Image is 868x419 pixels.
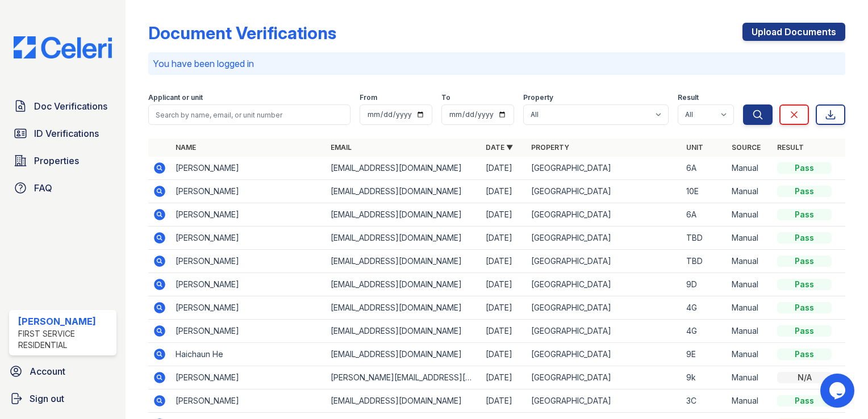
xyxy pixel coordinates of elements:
a: FAQ [9,177,116,199]
td: [GEOGRAPHIC_DATA] [527,273,682,296]
td: [GEOGRAPHIC_DATA] [527,250,682,273]
td: [GEOGRAPHIC_DATA] [527,366,682,389]
td: [PERSON_NAME] [171,180,326,203]
td: [DATE] [481,157,527,180]
span: Doc Verifications [34,99,107,113]
td: [PERSON_NAME] [171,250,326,273]
td: 9E [682,343,727,366]
label: Property [523,93,553,102]
div: Pass [777,302,832,313]
a: ID Verifications [9,122,116,145]
td: Manual [727,203,773,227]
td: [PERSON_NAME] [171,389,326,413]
td: [DATE] [481,203,527,227]
td: [GEOGRAPHIC_DATA] [527,320,682,343]
a: Name [176,143,196,152]
td: 6A [682,203,727,227]
td: Manual [727,227,773,250]
a: Unit [686,143,703,152]
div: Pass [777,349,832,360]
td: Manual [727,320,773,343]
td: [EMAIL_ADDRESS][DOMAIN_NAME] [326,157,481,180]
a: Result [777,143,804,152]
td: [GEOGRAPHIC_DATA] [527,227,682,250]
td: [DATE] [481,389,527,413]
td: Manual [727,366,773,389]
label: Result [678,93,699,102]
td: Manual [727,296,773,320]
td: [PERSON_NAME] [171,227,326,250]
p: You have been logged in [153,57,841,70]
td: [PERSON_NAME] [171,157,326,180]
td: [PERSON_NAME] [171,203,326,227]
td: [EMAIL_ADDRESS][DOMAIN_NAME] [326,273,481,296]
td: [PERSON_NAME] [171,320,326,343]
input: Search by name, email, or unit number [148,104,350,125]
a: Properties [9,149,116,172]
div: Pass [777,395,832,407]
td: 9k [682,366,727,389]
td: 4G [682,320,727,343]
td: [PERSON_NAME] [171,366,326,389]
a: Email [331,143,352,152]
iframe: chat widget [820,374,857,408]
label: To [441,93,450,102]
div: Pass [777,209,832,220]
td: 3C [682,389,727,413]
td: [PERSON_NAME][EMAIL_ADDRESS][DOMAIN_NAME] [326,366,481,389]
td: [EMAIL_ADDRESS][DOMAIN_NAME] [326,343,481,366]
td: [EMAIL_ADDRESS][DOMAIN_NAME] [326,296,481,320]
td: 4G [682,296,727,320]
td: [PERSON_NAME] [171,273,326,296]
td: [EMAIL_ADDRESS][DOMAIN_NAME] [326,250,481,273]
span: Properties [34,154,79,167]
td: [DATE] [481,180,527,203]
td: [DATE] [481,250,527,273]
td: [DATE] [481,366,527,389]
td: [GEOGRAPHIC_DATA] [527,157,682,180]
td: [EMAIL_ADDRESS][DOMAIN_NAME] [326,180,481,203]
label: From [360,93,377,102]
div: Pass [777,162,832,174]
td: [GEOGRAPHIC_DATA] [527,343,682,366]
td: Manual [727,157,773,180]
td: 9D [682,273,727,296]
td: [DATE] [481,320,527,343]
td: [DATE] [481,227,527,250]
div: [PERSON_NAME] [18,315,112,328]
div: Pass [777,232,832,244]
a: Date ▼ [486,143,513,152]
td: [EMAIL_ADDRESS][DOMAIN_NAME] [326,203,481,227]
a: Upload Documents [742,23,845,41]
td: [EMAIL_ADDRESS][DOMAIN_NAME] [326,389,481,413]
div: Pass [777,186,832,197]
div: First Service Residential [18,328,112,351]
div: Document Verifications [148,23,336,43]
td: Manual [727,180,773,203]
div: Pass [777,325,832,337]
a: Account [5,360,121,383]
td: TBD [682,227,727,250]
td: [EMAIL_ADDRESS][DOMAIN_NAME] [326,227,481,250]
td: [DATE] [481,296,527,320]
td: [GEOGRAPHIC_DATA] [527,389,682,413]
td: 6A [682,157,727,180]
a: Source [732,143,761,152]
span: Sign out [30,392,64,405]
td: Manual [727,273,773,296]
div: Pass [777,255,832,267]
span: ID Verifications [34,127,99,140]
td: Haichaun He [171,343,326,366]
td: 10E [682,180,727,203]
a: Sign out [5,387,121,410]
td: Manual [727,389,773,413]
img: CE_Logo_Blue-a8612792a0a2168367f1c8372b55b34899dd931a85d93a1a3d3e32e68fde9ad4.png [5,36,121,58]
span: Account [30,364,65,378]
td: [GEOGRAPHIC_DATA] [527,180,682,203]
td: [GEOGRAPHIC_DATA] [527,203,682,227]
span: FAQ [34,181,52,195]
td: Manual [727,250,773,273]
td: [PERSON_NAME] [171,296,326,320]
td: [DATE] [481,273,527,296]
